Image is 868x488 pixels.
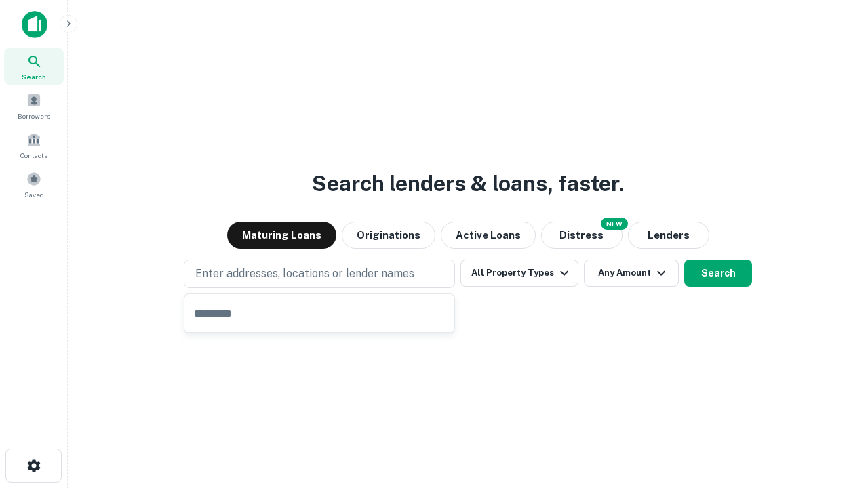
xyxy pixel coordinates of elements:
div: NEW [601,218,628,230]
button: Search distressed loans with lien and other non-mortgage details. [541,222,623,249]
button: Originations [342,222,435,249]
p: Enter addresses, locations or lender names [195,266,414,282]
a: Saved [4,166,64,203]
span: Saved [24,189,44,200]
button: All Property Types [460,260,578,287]
span: Search [22,71,46,82]
iframe: Chat Widget [800,380,868,445]
button: Maturing Loans [227,222,336,249]
h3: Search lenders & loans, faster. [312,167,624,200]
img: capitalize-icon.png [22,11,47,38]
button: Any Amount [584,260,679,287]
a: Search [4,48,64,85]
button: Lenders [628,222,709,249]
a: Borrowers [4,87,64,124]
button: Active Loans [441,222,536,249]
span: Contacts [20,150,47,161]
span: Borrowers [18,110,50,121]
a: Contacts [4,127,64,163]
button: Search [684,260,752,287]
button: Enter addresses, locations or lender names [184,260,455,288]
